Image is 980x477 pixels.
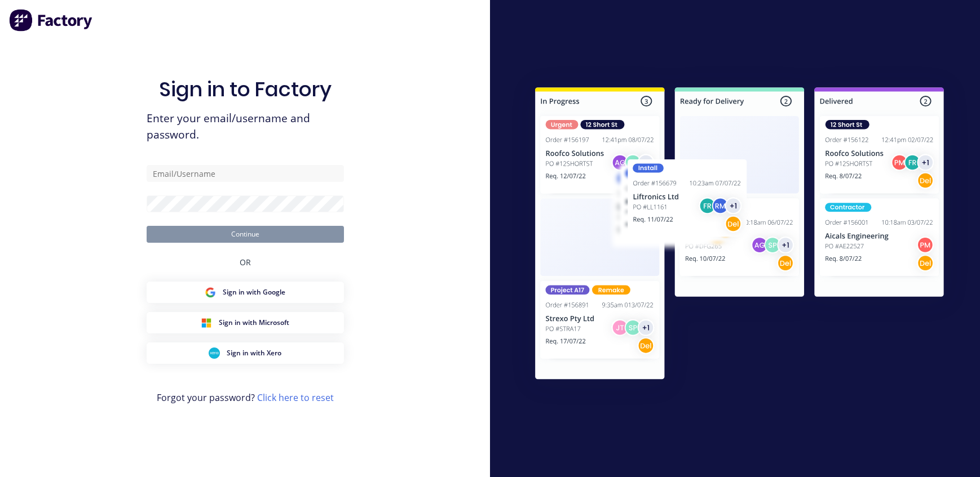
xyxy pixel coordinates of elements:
[201,317,212,328] img: Microsoft Sign in
[147,110,344,143] span: Enter your email/username and password.
[227,348,281,358] span: Sign in with Xero
[205,287,216,298] img: Google Sign in
[147,226,344,243] button: Continue
[9,9,94,32] img: Factory
[510,65,969,406] img: Sign in
[257,391,334,404] a: Click here to reset
[147,165,344,182] input: Email/Username
[159,77,332,101] h1: Sign in to Factory
[219,318,289,328] span: Sign in with Microsoft
[223,287,285,297] span: Sign in with Google
[240,243,251,282] div: OR
[209,347,220,359] img: Xero Sign in
[147,312,344,333] button: Microsoft Sign inSign in with Microsoft
[147,342,344,364] button: Xero Sign inSign in with Xero
[147,282,344,303] button: Google Sign inSign in with Google
[157,391,334,404] span: Forgot your password?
